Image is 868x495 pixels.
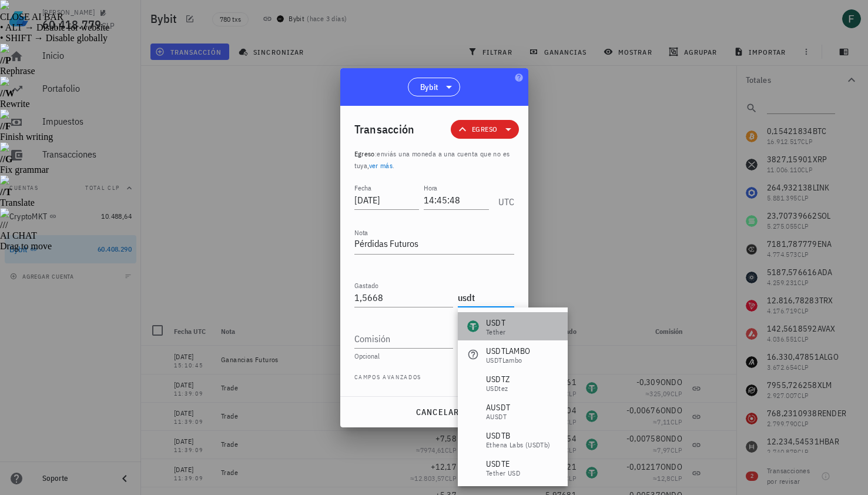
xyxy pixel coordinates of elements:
div: USDTB-icon [467,433,479,445]
div: USDtez [486,385,510,392]
div: USDT-icon [467,320,479,332]
div: USDTB [486,430,551,442]
div: USDTE [486,458,520,470]
span: cancelar [415,407,459,417]
div: aUSDT [486,413,510,420]
div: Tether [486,329,505,336]
div: AUSDT-icon [467,405,479,417]
button: cancelar [410,402,464,423]
div: USDTZ [486,373,510,385]
div: Tether USD [486,470,520,477]
span: Campos avanzados [354,373,422,384]
input: Moneda [458,288,512,307]
div: Opcional [354,353,514,360]
div: AUSDT [486,402,510,413]
div: Ethena Labs (USDTb) [486,442,551,449]
div: USDTLAMBO [486,345,530,357]
div: USDTLambo [486,357,530,364]
div: USDTE-icon [467,461,479,473]
div: USDTZ-icon [467,377,479,389]
label: Gastado [354,281,378,290]
div: USDT [486,317,505,329]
